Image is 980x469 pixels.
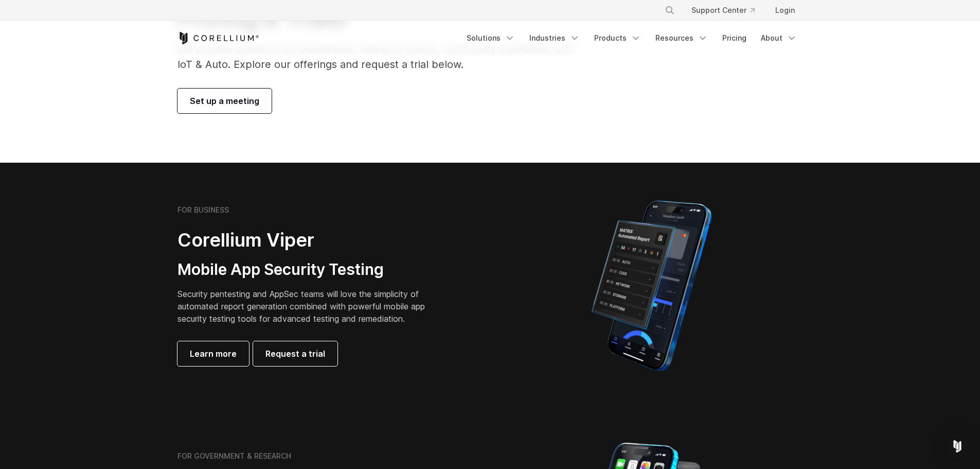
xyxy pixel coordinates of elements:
p: We provide solutions for businesses, research teams, community individuals, and IoT & Auto. Explo... [177,41,587,72]
div: Navigation Menu [652,1,803,20]
h3: Mobile App Security Testing [177,260,441,280]
a: Products [588,29,647,47]
a: Resources [649,29,714,47]
a: Corellium Home [177,32,259,44]
div: Navigation Menu [460,29,803,47]
h6: FOR BUSINESS [177,205,229,215]
a: Pricing [716,29,753,47]
a: Login [767,1,803,20]
a: Solutions [460,29,521,47]
a: Request a trial [253,341,337,366]
img: Corellium MATRIX automated report on iPhone showing app vulnerability test results across securit... [574,196,729,376]
a: Learn more [177,341,249,366]
span: Learn more [190,348,237,360]
span: Set up a meeting [190,95,259,107]
a: Set up a meeting [177,89,272,113]
a: Support Center [683,1,763,20]
h6: FOR GOVERNMENT & RESEARCH [177,451,291,461]
a: Industries [523,29,586,47]
a: About [755,29,803,47]
h2: Corellium Viper [177,229,441,252]
div: Open Intercom Messenger [945,434,970,459]
button: Search [661,1,679,20]
p: Security pentesting and AppSec teams will love the simplicity of automated report generation comb... [177,288,441,325]
span: Request a trial [265,348,325,360]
